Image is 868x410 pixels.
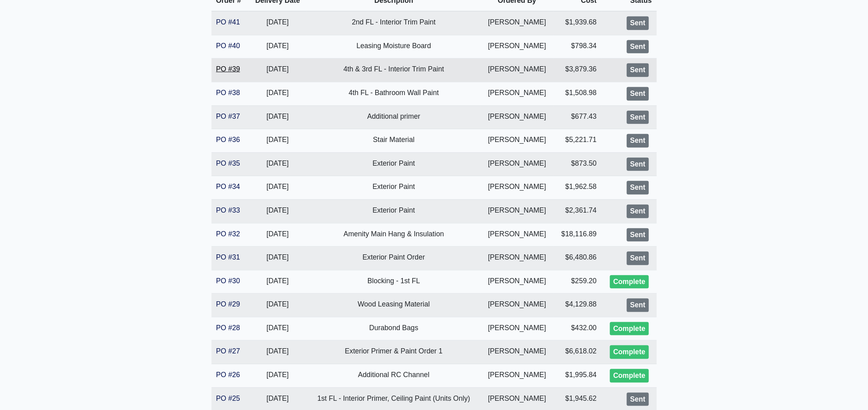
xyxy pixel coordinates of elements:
div: Sent [627,111,648,124]
td: [DATE] [248,223,307,247]
td: [PERSON_NAME] [481,199,553,223]
td: [DATE] [248,35,307,59]
div: Sent [627,228,648,242]
div: Sent [627,252,648,265]
a: PO #39 [216,65,240,73]
td: $3,879.36 [553,59,602,82]
td: Additional RC Channel [307,364,481,388]
td: [PERSON_NAME] [481,247,553,270]
td: [DATE] [248,364,307,388]
td: $6,618.02 [553,341,602,364]
a: PO #36 [216,136,240,144]
td: [DATE] [248,59,307,82]
div: Sent [627,298,648,312]
a: PO #37 [216,112,240,120]
td: $18,116.89 [553,223,602,247]
td: Exterior Paint [307,152,481,176]
td: 4th & 3rd FL - Interior Trim Paint [307,59,481,82]
td: $798.34 [553,35,602,59]
td: $259.20 [553,270,602,294]
td: $1,995.84 [553,364,602,388]
a: PO #31 [216,253,240,261]
td: [PERSON_NAME] [481,152,553,176]
a: PO #25 [216,394,240,402]
div: Sent [627,16,648,30]
div: Complete [610,369,648,383]
td: $432.00 [553,317,602,341]
td: Exterior Paint [307,176,481,200]
a: PO #41 [216,18,240,26]
td: $873.50 [553,152,602,176]
td: [PERSON_NAME] [481,106,553,129]
td: 2nd FL - Interior Trim Paint [307,11,481,35]
td: Durabond Bags [307,317,481,341]
td: [DATE] [248,270,307,294]
td: [DATE] [248,129,307,153]
td: $1,508.98 [553,82,602,106]
td: [PERSON_NAME] [481,364,553,388]
div: Complete [610,275,648,289]
td: Stair Material [307,129,481,153]
td: [PERSON_NAME] [481,294,553,317]
a: PO #30 [216,277,240,285]
a: PO #26 [216,371,240,379]
div: Sent [627,87,648,101]
a: PO #34 [216,183,240,191]
a: PO #29 [216,300,240,308]
td: [DATE] [248,294,307,317]
a: PO #32 [216,230,240,238]
td: Exterior Paint [307,199,481,223]
td: Additional primer [307,106,481,129]
td: $4,129.88 [553,294,602,317]
div: Sent [627,181,648,195]
td: [DATE] [248,341,307,364]
div: Sent [627,393,648,406]
div: Sent [627,158,648,171]
td: $5,221.71 [553,129,602,153]
td: [PERSON_NAME] [481,176,553,200]
td: $2,361.74 [553,199,602,223]
td: [DATE] [248,82,307,106]
td: [DATE] [248,247,307,270]
a: PO #27 [216,347,240,355]
td: [DATE] [248,11,307,35]
td: [DATE] [248,317,307,341]
td: [PERSON_NAME] [481,341,553,364]
td: [PERSON_NAME] [481,223,553,247]
td: [DATE] [248,152,307,176]
td: [DATE] [248,106,307,129]
td: Exterior Paint Order [307,247,481,270]
div: Sent [627,134,648,148]
td: [PERSON_NAME] [481,11,553,35]
td: [PERSON_NAME] [481,129,553,153]
td: $677.43 [553,106,602,129]
td: Wood Leasing Material [307,294,481,317]
td: $1,962.58 [553,176,602,200]
td: [DATE] [248,176,307,200]
td: Leasing Moisture Board [307,35,481,59]
td: Exterior Primer & Paint Order 1 [307,341,481,364]
a: PO #33 [216,206,240,214]
div: Complete [610,322,648,336]
td: [PERSON_NAME] [481,270,553,294]
td: [PERSON_NAME] [481,82,553,106]
a: PO #35 [216,159,240,167]
a: PO #40 [216,42,240,50]
a: PO #28 [216,324,240,332]
td: [DATE] [248,199,307,223]
td: [PERSON_NAME] [481,317,553,341]
td: Amenity Main Hang & Insulation [307,223,481,247]
td: [PERSON_NAME] [481,59,553,82]
div: Sent [627,205,648,218]
div: Sent [627,40,648,54]
td: Blocking - 1st FL [307,270,481,294]
div: Sent [627,63,648,77]
div: Complete [610,345,648,359]
td: $6,480.86 [553,247,602,270]
td: $1,939.68 [553,11,602,35]
a: PO #38 [216,89,240,97]
td: [PERSON_NAME] [481,35,553,59]
td: 4th FL - Bathroom Wall Paint [307,82,481,106]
